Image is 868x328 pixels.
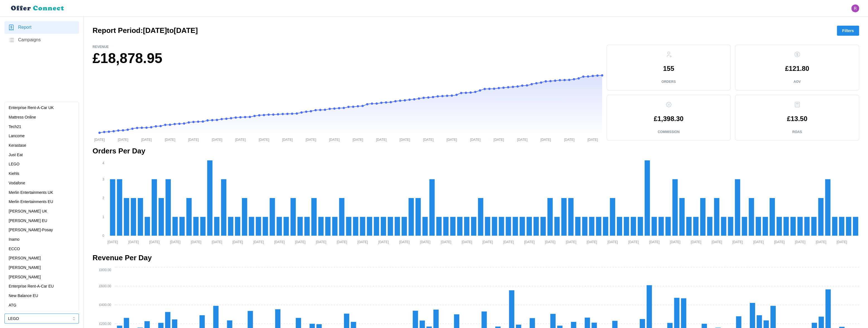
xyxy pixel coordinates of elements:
[483,240,493,244] tspan: [DATE]
[587,138,598,141] tspan: [DATE]
[792,130,802,134] p: ROAS
[357,240,368,244] tspan: [DATE]
[564,138,574,141] tspan: [DATE]
[282,138,293,141] tspan: [DATE]
[102,177,104,181] tspan: 3
[9,105,54,111] p: Enterprise Rent-A-Car UK
[118,138,128,141] tspan: [DATE]
[842,26,854,35] span: Filters
[774,240,785,244] tspan: [DATE]
[670,240,680,244] tspan: [DATE]
[353,138,363,141] tspan: [DATE]
[93,26,198,35] h2: Report Period: [DATE] to [DATE]
[9,246,20,252] p: ECCO
[447,138,457,141] tspan: [DATE]
[191,240,201,244] tspan: [DATE]
[9,152,23,158] p: Just Eat
[9,180,25,186] p: Vodafone
[99,322,111,326] tspan: £200.00
[851,4,859,12] button: Open user button
[9,199,53,205] p: Merlin Entertainments EU
[316,240,326,244] tspan: [DATE]
[102,196,104,200] tspan: 2
[232,240,243,244] tspan: [DATE]
[102,234,104,238] tspan: 0
[99,303,111,307] tspan: £400.00
[170,240,181,244] tspan: [DATE]
[128,240,139,244] tspan: [DATE]
[423,138,434,141] tspan: [DATE]
[816,240,826,244] tspan: [DATE]
[149,240,160,244] tspan: [DATE]
[306,138,316,141] tspan: [DATE]
[188,138,199,141] tspan: [DATE]
[93,49,602,67] h1: £18,878.95
[9,237,20,243] p: Inamo
[658,130,680,134] p: Commission
[712,240,722,244] tspan: [DATE]
[9,161,20,167] p: LEGO
[793,79,801,84] p: AOV
[93,253,859,263] h2: Revenue Per Day
[493,138,504,141] tspan: [DATE]
[9,3,67,13] img: loyalBe Logo
[795,240,805,244] tspan: [DATE]
[212,240,222,244] tspan: [DATE]
[376,138,387,141] tspan: [DATE]
[732,240,743,244] tspan: [DATE]
[102,215,104,219] tspan: 1
[18,37,41,44] span: Campaigns
[99,268,111,272] tspan: £800.00
[517,138,528,141] tspan: [DATE]
[212,138,222,141] tspan: [DATE]
[9,133,25,139] p: Lancome
[9,274,41,280] p: [PERSON_NAME]
[108,240,118,244] tspan: [DATE]
[399,240,410,244] tspan: [DATE]
[663,65,674,72] p: 155
[851,4,859,12] img: Ryan Gribben
[141,138,152,141] tspan: [DATE]
[9,114,36,120] p: Mattress Online
[9,302,16,308] p: ATG
[18,24,31,31] span: Report
[9,124,21,130] p: Tech21
[295,240,306,244] tspan: [DATE]
[99,284,111,288] tspan: £600.00
[785,65,809,72] p: £121.80
[4,21,79,34] a: Report
[9,171,19,177] p: Kiehls
[93,45,602,49] p: Revenue
[654,115,683,122] p: £1,398.30
[337,240,347,244] tspan: [DATE]
[235,138,246,141] tspan: [DATE]
[9,218,47,224] p: [PERSON_NAME] EU
[9,293,38,299] p: New Balance EU
[661,79,676,84] p: Orders
[274,240,285,244] tspan: [DATE]
[329,138,340,141] tspan: [DATE]
[586,240,597,244] tspan: [DATE]
[9,227,53,233] p: [PERSON_NAME]-Posay
[540,138,551,141] tspan: [DATE]
[253,240,264,244] tspan: [DATE]
[837,26,859,36] button: Filters
[9,283,54,290] p: Enterprise Rent-A-Car EU
[378,240,389,244] tspan: [DATE]
[165,138,175,141] tspan: [DATE]
[399,138,410,141] tspan: [DATE]
[566,240,576,244] tspan: [DATE]
[441,240,451,244] tspan: [DATE]
[524,240,535,244] tspan: [DATE]
[9,143,26,149] p: Kerastase
[9,190,53,196] p: Merlin Entertainments UK
[93,146,859,156] h2: Orders Per Day
[462,240,472,244] tspan: [DATE]
[691,240,701,244] tspan: [DATE]
[628,240,639,244] tspan: [DATE]
[470,138,481,141] tspan: [DATE]
[649,240,660,244] tspan: [DATE]
[94,138,105,141] tspan: [DATE]
[9,265,41,271] p: [PERSON_NAME]
[9,208,47,214] p: [PERSON_NAME] UK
